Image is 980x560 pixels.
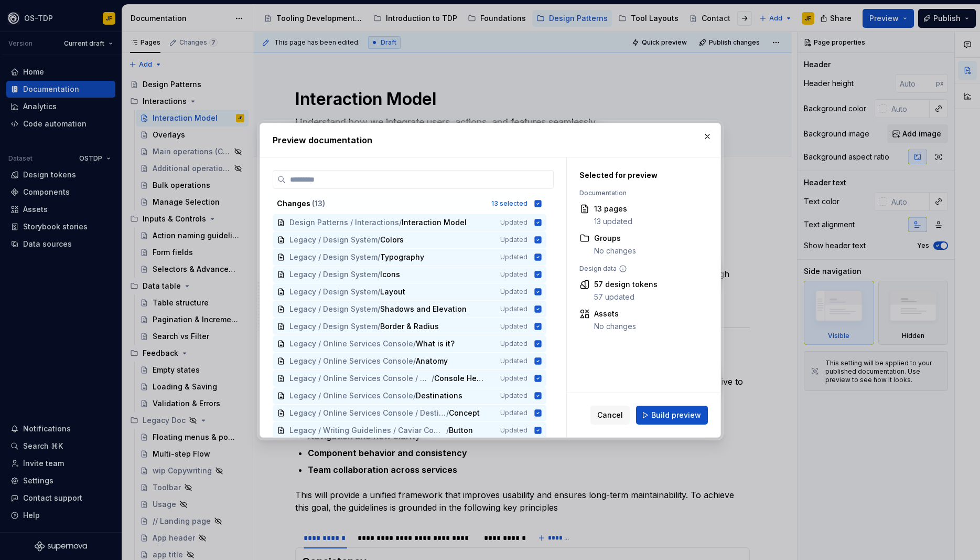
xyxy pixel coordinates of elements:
span: Build preview [651,410,701,420]
span: Updated [500,426,527,435]
span: / [431,373,434,384]
span: Legacy / Online Services Console [289,339,413,349]
span: Interaction Model [402,217,467,228]
span: Destinations [416,390,462,401]
span: Updated [500,357,527,365]
span: Cancel [597,410,623,420]
span: Layout [380,287,405,297]
div: 13 pages [594,204,632,214]
span: Button [449,425,473,436]
span: / [378,287,380,297]
span: Concept [449,408,480,418]
div: Selected for preview [579,170,703,181]
h2: Preview documentation [273,134,708,146]
span: Legacy / Writing Guidelines / Caviar Components 2.0 [289,425,446,436]
span: Colors [380,235,404,245]
span: Legacy / Design System [289,321,378,332]
div: No changes [594,246,636,256]
span: Updated [500,253,527,261]
div: Groups [594,233,636,244]
span: Legacy / Design System [289,269,378,280]
div: No changes [594,321,636,332]
span: Updated [500,236,527,244]
span: Updated [500,392,527,400]
span: / [446,408,449,418]
span: Typography [380,252,424,262]
span: Updated [500,409,527,417]
span: / [399,217,402,228]
span: / [378,235,380,245]
span: / [378,269,380,280]
span: Legacy / Design System [289,287,378,297]
div: Changes [277,198,485,209]
span: Updated [500,218,527,227]
span: Legacy / Design System [289,252,378,262]
span: Legacy / Design System [289,304,378,314]
span: Legacy / Online Services Console / Anatomy [289,373,432,384]
div: 57 design tokens [594,279,658,290]
span: Updated [500,322,527,331]
span: Legacy / Design System [289,235,378,245]
div: Assets [594,309,636,319]
span: / [413,390,416,401]
button: Build preview [636,406,708,425]
span: / [413,339,416,349]
span: Icons [380,269,401,280]
span: Legacy / Online Services Console [289,390,413,401]
span: / [378,304,380,314]
span: ( 13 ) [312,199,325,208]
span: Updated [500,374,527,383]
span: Updated [500,305,527,313]
span: Updated [500,288,527,296]
span: Legacy / Online Services Console / Destinations [289,408,446,418]
span: Shadows and Elevation [380,304,467,314]
span: Legacy / Online Services Console [289,356,413,366]
div: Documentation [579,189,703,197]
span: Design Patterns / Interactions [289,217,399,228]
span: Updated [500,270,527,279]
span: Updated [500,340,527,348]
span: / [413,356,416,366]
span: Anatomy [416,356,448,366]
span: What is it? [416,339,455,349]
span: Border & Radius [380,321,439,332]
div: 13 selected [491,199,527,208]
button: Cancel [590,406,630,425]
span: Console Header [434,373,486,384]
div: 13 updated [594,216,632,227]
div: Design data [579,265,703,273]
span: / [446,425,449,436]
div: 57 updated [594,292,658,302]
span: / [378,321,380,332]
span: / [378,252,380,262]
